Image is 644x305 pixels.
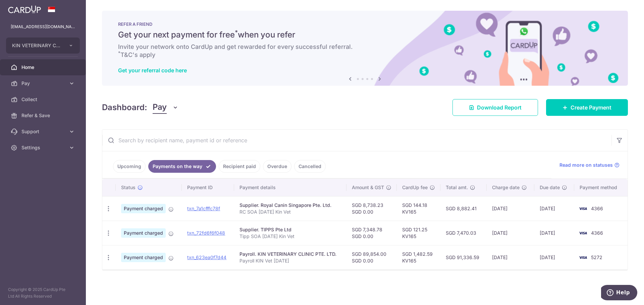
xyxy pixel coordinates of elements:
[21,112,66,119] span: Refer & Save
[102,11,628,86] img: RAF banner
[576,229,590,237] img: Bank Card
[346,221,397,245] td: SGD 7,348.78 SGD 0.00
[576,253,590,261] img: Bank Card
[397,245,440,270] td: SGD 1,482.59 KV165
[440,221,487,245] td: SGD 7,470.03
[239,257,341,264] p: Payroll KIN Vet [DATE]
[487,245,534,270] td: [DATE]
[121,204,166,213] span: Payment charged
[153,101,178,114] button: Pay
[576,205,590,213] img: Bank Card
[397,196,440,221] td: SGD 144.18 KV165
[452,99,538,116] a: Download Report
[352,184,384,191] span: Amount & GST
[239,251,341,257] div: Payroll. KIN VETERINARY CLINIC PTE. LTD.
[113,160,146,173] a: Upcoming
[402,184,428,191] span: CardUp fee
[118,21,612,27] p: REFER A FRIEND
[591,230,603,236] span: 4366
[446,184,468,191] span: Total amt.
[239,233,341,240] p: Tipp SOA [DATE] Kin Vet
[346,245,397,270] td: SGD 89,854.00 SGD 0.00
[118,29,612,40] h5: Get your next payment for free when you refer
[153,101,167,114] span: Pay
[6,37,80,54] button: KIN VETERINARY CLINIC PTE. LTD.
[239,209,341,215] p: RC SOA [DATE] Kin Vet
[118,43,612,59] h6: Invite your network onto CardUp and get rewarded for every successful referral. T&C's apply
[239,226,341,233] div: Supplier. TIPPS Pte Ltd
[294,160,326,173] a: Cancelled
[121,253,166,262] span: Payment charged
[477,103,522,111] span: Download Report
[534,196,574,221] td: [DATE]
[234,179,346,196] th: Payment details
[534,221,574,245] td: [DATE]
[263,160,291,173] a: Overdue
[219,160,260,173] a: Recipient paid
[21,64,66,71] span: Home
[187,254,226,260] a: txn_623ea0f7d44
[187,206,220,211] a: txn_7a1cfffc78f
[574,179,628,196] th: Payment method
[121,184,136,191] span: Status
[397,221,440,245] td: SGD 121.25 KV165
[591,254,602,260] span: 5272
[148,160,216,173] a: Payments on the way
[118,67,187,74] a: Get your referral code here
[546,99,628,116] a: Create Payment
[21,144,66,151] span: Settings
[8,5,41,13] img: CardUp
[102,130,611,151] input: Search by recipient name, payment id or reference
[487,196,534,221] td: [DATE]
[182,179,234,196] th: Payment ID
[346,196,397,221] td: SGD 8,738.23 SGD 0.00
[492,184,520,191] span: Charge date
[591,206,603,211] span: 4366
[559,162,620,168] a: Read more on statuses
[21,96,66,103] span: Collect
[559,162,613,168] span: Read more on statuses
[239,202,341,209] div: Supplier. Royal Canin Singapore Pte. Ltd.
[187,230,225,236] a: txn_72fd6f6f048
[540,184,560,191] span: Due date
[440,245,487,270] td: SGD 91,336.59
[601,285,637,302] iframe: Opens a widget where you can find more information
[440,196,487,221] td: SGD 8,882.41
[21,128,66,135] span: Support
[12,42,62,49] span: KIN VETERINARY CLINIC PTE. LTD.
[121,228,166,238] span: Payment charged
[21,80,66,87] span: Pay
[102,101,147,113] h4: Dashboard:
[571,103,611,111] span: Create Payment
[534,245,574,270] td: [DATE]
[487,221,534,245] td: [DATE]
[11,23,75,30] p: [EMAIL_ADDRESS][DOMAIN_NAME]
